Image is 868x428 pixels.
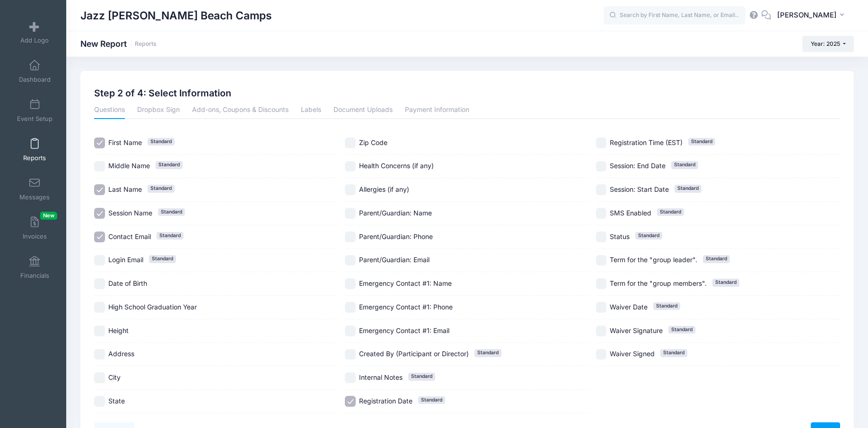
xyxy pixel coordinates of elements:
[345,349,356,360] input: Created By (Participant or Director)Standard
[668,326,695,334] span: Standard
[94,278,105,289] input: Date of Birth
[657,208,684,216] span: Standard
[108,326,129,334] span: Height
[688,138,715,146] span: Standard
[94,231,105,242] input: Contact EmailStandard
[671,161,698,169] span: Standard
[359,209,432,217] span: Parent/Guardian: Name
[12,94,57,127] a: Event Setup
[811,40,840,47] span: Year: 2025
[12,251,57,284] a: Financials
[359,350,469,358] span: Created By (Participant or Director)
[359,303,453,311] span: Emergency Contact #1: Phone
[345,325,356,336] input: Emergency Contact #1: Email
[94,302,105,313] input: High School Graduation Year
[94,255,105,266] input: Login EmailStandard
[94,137,105,148] input: First NameStandard
[474,349,501,357] span: Standard
[108,303,197,311] span: High School Graduation Year
[345,396,356,407] input: Registration DateStandard
[712,279,739,286] span: Standard
[596,325,607,336] input: Waiver SignatureStandard
[158,208,185,216] span: Standard
[157,232,184,240] span: Standard
[359,279,452,287] span: Emergency Contact #1: Name
[19,193,50,201] span: Messages
[359,185,409,193] span: Allergies (if any)
[345,184,356,195] input: Allergies (if any)
[80,39,157,49] h1: New Report
[596,302,607,313] input: Waiver DateStandard
[148,138,175,146] span: Standard
[610,185,669,193] span: Session: Start Date
[17,115,53,123] span: Event Setup
[405,102,469,119] a: Payment Information
[12,212,57,245] a: InvoicesNew
[359,232,433,240] span: Parent/Guardian: Phone
[108,397,125,405] span: State
[94,88,231,99] h2: Step 2 of 4: Select Information
[610,326,663,334] span: Waiver Signature
[596,161,607,172] input: Session: End DateStandard
[94,184,105,195] input: Last NameStandard
[345,278,356,289] input: Emergency Contact #1: Name
[23,232,47,240] span: Invoices
[20,272,49,280] span: Financials
[94,161,105,172] input: Middle NameStandard
[359,326,449,334] span: Emergency Contact #1: Email
[596,349,607,360] input: Waiver SignedStandard
[149,255,176,263] span: Standard
[94,372,105,383] input: City
[148,185,175,192] span: Standard
[108,279,147,287] span: Date of Birth
[771,5,854,26] button: [PERSON_NAME]
[12,55,57,88] a: Dashboard
[345,208,356,219] input: Parent/Guardian: Name
[596,231,607,242] input: StatusStandard
[23,154,46,162] span: Reports
[301,102,321,119] a: Labels
[94,102,125,119] a: Questions
[359,373,403,381] span: Internal Notes
[653,302,680,310] span: Standard
[345,231,356,242] input: Parent/Guardian: Phone
[108,256,143,264] span: Login Email
[12,16,57,49] a: Add Logo
[94,349,105,360] input: Address
[192,102,289,119] a: Add-ons, Coupons & Discounts
[359,162,434,170] span: Health Concerns (if any)
[703,255,730,263] span: Standard
[635,232,662,240] span: Standard
[408,373,435,380] span: Standard
[108,138,142,146] span: First Name
[802,36,854,52] button: Year: 2025
[12,133,57,166] a: Reports
[108,185,142,193] span: Last Name
[345,137,356,148] input: Zip Code
[345,161,356,172] input: Health Concerns (if any)
[660,349,687,357] span: Standard
[418,396,445,404] span: Standard
[345,302,356,313] input: Emergency Contact #1: Phone
[94,208,105,219] input: Session NameStandard
[359,397,412,405] span: Registration Date
[610,350,655,358] span: Waiver Signed
[108,373,121,381] span: City
[359,138,387,146] span: Zip Code
[137,102,180,119] a: Dropbox Sign
[596,278,607,289] input: Term for the "group members".Standard
[675,185,701,192] span: Standard
[108,209,152,217] span: Session Name
[108,350,134,358] span: Address
[19,76,51,84] span: Dashboard
[40,212,57,220] span: New
[610,209,651,217] span: SMS Enabled
[610,138,683,146] span: Registration Time (EST)
[777,10,837,20] span: [PERSON_NAME]
[20,36,49,44] span: Add Logo
[610,303,648,311] span: Waiver Date
[333,102,393,119] a: Document Uploads
[359,256,430,264] span: Parent/Guardian: Email
[596,208,607,219] input: SMS EnabledStandard
[94,396,105,407] input: State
